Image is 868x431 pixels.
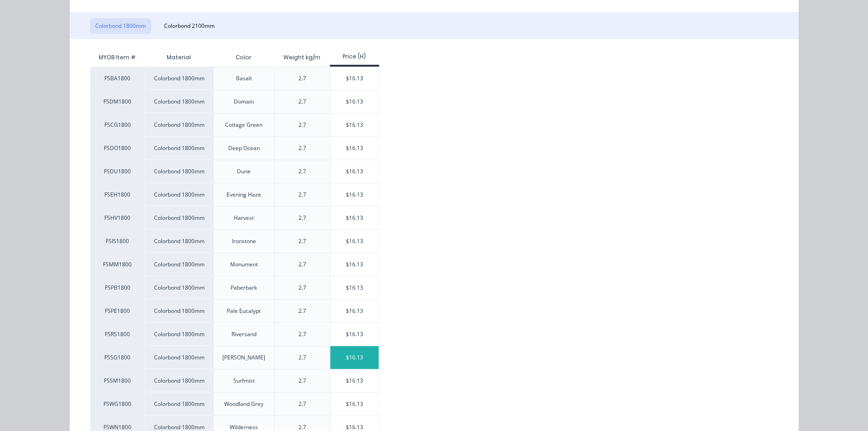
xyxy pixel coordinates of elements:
[298,353,306,362] div: 2.7
[145,183,213,206] div: Colorbond 1800mm
[237,167,251,176] div: Dune
[234,98,254,106] div: Domain
[330,230,379,253] div: $16.13
[330,276,379,299] div: $16.13
[145,67,213,90] div: Colorbond 1800mm
[90,183,145,206] div: FSEH1800
[159,18,220,34] button: Colorbond 2100mm
[330,300,379,322] div: $16.13
[234,214,254,222] div: Harvest
[298,98,306,106] div: 2.7
[230,260,258,269] div: Monument
[298,191,306,199] div: 2.7
[330,369,379,392] div: $16.13
[298,330,306,338] div: 2.7
[330,90,379,113] div: $16.13
[145,90,213,113] div: Colorbond 1800mm
[145,392,213,415] div: Colorbond 1800mm
[90,253,145,276] div: FSMM1800
[330,346,379,369] div: $16.13
[145,346,213,369] div: Colorbond 1800mm
[145,206,213,229] div: Colorbond 1800mm
[276,46,328,69] div: Weight kg/m
[90,276,145,299] div: FSPB1800
[90,113,145,136] div: FSCG1800
[298,377,306,385] div: 2.7
[330,253,379,276] div: $16.13
[145,160,213,183] div: Colorbond 1800mm
[90,369,145,392] div: FSSM1800
[298,307,306,315] div: 2.7
[90,48,145,67] div: MYOB Item #
[90,346,145,369] div: FSSG1800
[232,237,256,245] div: Ironstone
[90,392,145,415] div: FSWG1800
[298,237,306,245] div: 2.7
[233,377,255,385] div: Surfmist
[298,260,306,269] div: 2.7
[298,121,306,129] div: 2.7
[228,46,259,69] div: Color
[228,144,260,152] div: Deep Ocean
[90,299,145,322] div: FSPE1800
[90,206,145,229] div: FSHV1800
[330,67,379,90] div: $16.13
[90,322,145,346] div: FSRS1800
[231,284,257,292] div: Paberbark
[330,183,379,206] div: $16.13
[145,369,213,392] div: Colorbond 1800mm
[145,113,213,136] div: Colorbond 1800mm
[330,393,379,415] div: $16.13
[90,229,145,253] div: FSIS1800
[298,284,306,292] div: 2.7
[227,307,261,315] div: Pale Eucalypt
[298,167,306,176] div: 2.7
[222,353,265,362] div: [PERSON_NAME]
[236,74,252,83] div: Basalt
[90,67,145,90] div: FSBA1800
[145,276,213,299] div: Colorbond 1800mm
[298,144,306,152] div: 2.7
[298,74,306,83] div: 2.7
[224,400,263,408] div: Woodland Grey
[330,137,379,160] div: $16.13
[330,114,379,136] div: $16.13
[145,48,213,67] div: Material
[90,160,145,183] div: FSDU1800
[145,299,213,322] div: Colorbond 1800mm
[330,323,379,346] div: $16.13
[145,136,213,160] div: Colorbond 1800mm
[330,207,379,229] div: $16.13
[90,136,145,160] div: FSDO1800
[330,160,379,183] div: $16.13
[90,18,151,34] button: Colorbond 1800mm
[226,191,261,199] div: Evening Haze
[90,90,145,113] div: FSDM1800
[298,214,306,222] div: 2.7
[145,322,213,346] div: Colorbond 1800mm
[225,121,262,129] div: Cottage Green
[145,253,213,276] div: Colorbond 1800mm
[231,330,257,338] div: Riversand
[330,52,380,61] div: Price (H)
[298,400,306,408] div: 2.7
[145,229,213,253] div: Colorbond 1800mm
